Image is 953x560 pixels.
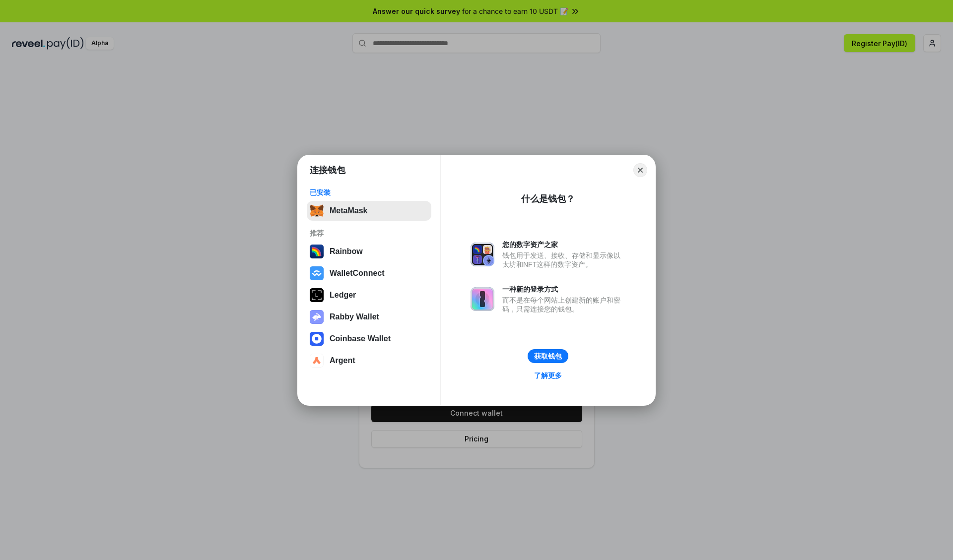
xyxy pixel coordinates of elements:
[633,163,647,177] button: Close
[528,369,568,382] a: 了解更多
[330,291,356,300] div: Ledger
[502,296,625,313] div: 而不是在每个网站上创建新的账户和密码，只需连接您的钱包。
[471,243,494,266] img: svg+xml,%3Csvg%20xmlns%3D%22http%3A%2F%2Fwww.w3.org%2F2000%2Fsvg%22%20fill%3D%22none%22%20viewBox...
[502,285,625,294] div: 一种新的登录方式
[310,164,345,176] h1: 连接钱包
[330,206,367,215] div: MetaMask
[310,204,324,218] img: svg+xml,%3Csvg%20fill%3D%22none%22%20height%3D%2233%22%20viewBox%3D%220%200%2035%2033%22%20width%...
[307,242,431,261] button: Rainbow
[330,247,363,256] div: Rainbow
[521,193,575,205] div: 什么是钱包？
[534,352,562,361] div: 获取钱包
[471,287,494,311] img: svg+xml,%3Csvg%20xmlns%3D%22http%3A%2F%2Fwww.w3.org%2F2000%2Fsvg%22%20fill%3D%22none%22%20viewBox...
[307,201,431,221] button: MetaMask
[502,251,625,269] div: 钱包用于发送、接收、存储和显示像以太坊和NFT这样的数字资产。
[310,266,324,280] img: svg+xml,%3Csvg%20width%3D%2228%22%20height%3D%2228%22%20viewBox%3D%220%200%2028%2028%22%20fill%3D...
[307,329,431,349] button: Coinbase Wallet
[307,351,431,371] button: Argent
[330,269,385,278] div: WalletConnect
[502,240,625,249] div: 您的数字资产之家
[310,245,324,258] img: svg+xml,%3Csvg%20width%3D%22120%22%20height%3D%22120%22%20viewBox%3D%220%200%20120%20120%22%20fil...
[330,356,355,365] div: Argent
[330,312,379,321] div: Rabby Wallet
[310,229,428,238] div: 推荐
[310,354,324,368] img: svg+xml,%3Csvg%20width%3D%2228%22%20height%3D%2228%22%20viewBox%3D%220%200%2028%2028%22%20fill%3D...
[310,188,428,197] div: 已安装
[528,349,568,363] button: 获取钱包
[307,285,431,305] button: Ledger
[307,263,431,283] button: WalletConnect
[310,310,324,324] img: svg+xml,%3Csvg%20xmlns%3D%22http%3A%2F%2Fwww.w3.org%2F2000%2Fsvg%22%20fill%3D%22none%22%20viewBox...
[534,371,562,380] div: 了解更多
[330,334,391,343] div: Coinbase Wallet
[310,332,324,346] img: svg+xml,%3Csvg%20width%3D%2228%22%20height%3D%2228%22%20viewBox%3D%220%200%2028%2028%22%20fill%3D...
[307,307,431,327] button: Rabby Wallet
[310,288,324,302] img: svg+xml,%3Csvg%20xmlns%3D%22http%3A%2F%2Fwww.w3.org%2F2000%2Fsvg%22%20width%3D%2228%22%20height%3...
